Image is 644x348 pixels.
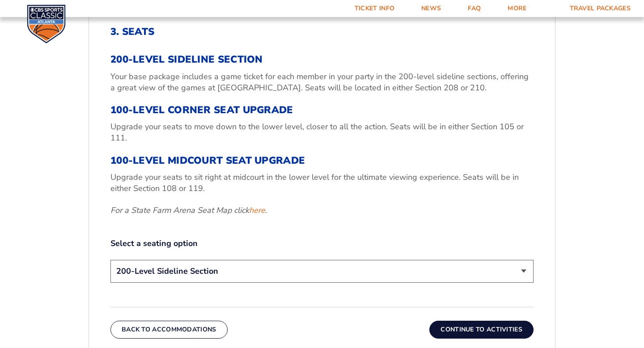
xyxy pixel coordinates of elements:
p: Your base package includes a game ticket for each member in your party in the 200-level sideline ... [110,71,534,93]
h3: 200-Level Sideline Section [110,54,534,65]
em: For a State Farm Arena Seat Map click . [110,205,267,216]
p: Upgrade your seats to move down to the lower level, closer to all the action. Seats will be in ei... [110,121,534,144]
button: Continue To Activities [429,321,534,339]
label: Select a seating option [110,238,534,249]
h2: 3. Seats [110,26,534,38]
button: Back To Accommodations [110,321,228,339]
h3: 100-Level Midcourt Seat Upgrade [110,155,534,166]
a: here [249,205,265,216]
h3: 100-Level Corner Seat Upgrade [110,104,534,116]
img: CBS Sports Classic [27,4,66,43]
p: Upgrade your seats to sit right at midcourt in the lower level for the ultimate viewing experienc... [110,172,534,194]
